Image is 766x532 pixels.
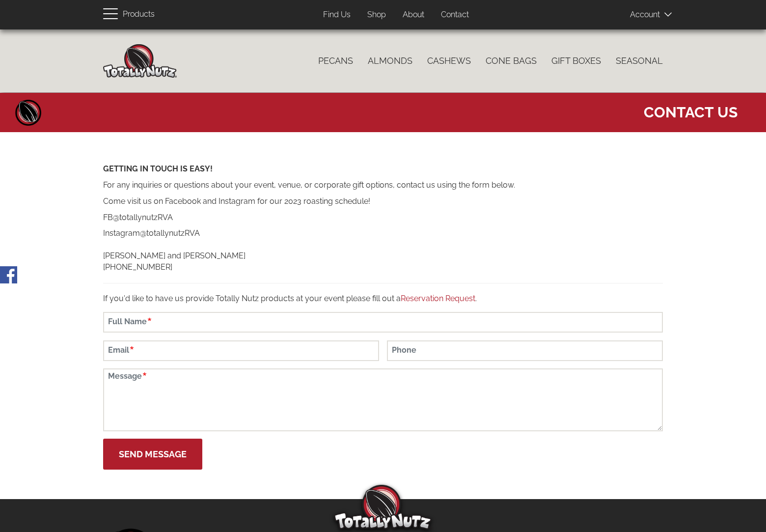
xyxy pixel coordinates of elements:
[103,164,213,173] strong: GETTING IN TOUCH IS EASY!
[360,5,393,25] a: Shop
[103,228,663,273] p: Instagram@totallynutzRVA [PERSON_NAME] and [PERSON_NAME] [PHONE_NUMBER]
[420,51,478,71] a: Cashews
[395,5,432,25] a: About
[608,51,670,71] a: Seasonal
[123,7,155,22] span: Products
[401,294,475,303] a: Reservation Request
[434,5,476,25] a: Contact
[103,312,663,333] input: Full Name
[103,439,202,470] button: Send Message
[103,340,379,361] input: Email
[103,44,177,78] img: Home
[14,98,43,127] a: Home
[544,51,608,71] a: Gift Boxes
[644,98,738,122] span: Contact Us
[103,196,663,207] p: Come visit us on Facebook and Instagram for our 2023 roasting schedule!
[387,340,663,361] input: Phone
[478,51,544,71] a: Cone Bags
[103,293,663,305] p: If you'd like to have us provide Totally Nutz products at your event please fill out a .
[103,180,663,191] p: For any inquiries or questions about your event, venue, or corporate gift options, contact us usi...
[311,51,360,71] a: Pecans
[316,5,358,25] a: Find Us
[103,212,663,224] p: FB@totallynutzRVA
[360,51,420,71] a: Almonds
